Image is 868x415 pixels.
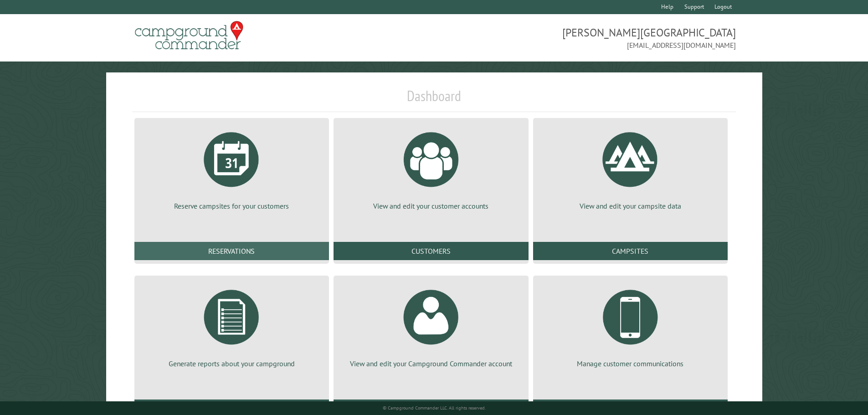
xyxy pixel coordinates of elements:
[544,283,717,369] a: Manage customer communications
[334,242,528,260] a: Customers
[344,201,517,211] p: View and edit your customer accounts
[383,405,486,411] small: © Campground Commander LLC. All rights reserved.
[533,242,728,260] a: Campsites
[145,359,318,369] p: Generate reports about your campground
[132,87,736,112] h1: Dashboard
[145,283,318,369] a: Generate reports about your campground
[344,283,517,369] a: View and edit your Campground Commander account
[434,25,736,51] span: [PERSON_NAME][GEOGRAPHIC_DATA] [EMAIL_ADDRESS][DOMAIN_NAME]
[145,201,318,211] p: Reserve campsites for your customers
[344,125,517,211] a: View and edit your customer accounts
[544,359,717,369] p: Manage customer communications
[544,201,717,211] p: View and edit your campsite data
[134,242,329,260] a: Reservations
[344,359,517,369] p: View and edit your Campground Commander account
[145,125,318,211] a: Reserve campsites for your customers
[544,125,717,211] a: View and edit your campsite data
[132,18,246,53] img: Campground Commander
